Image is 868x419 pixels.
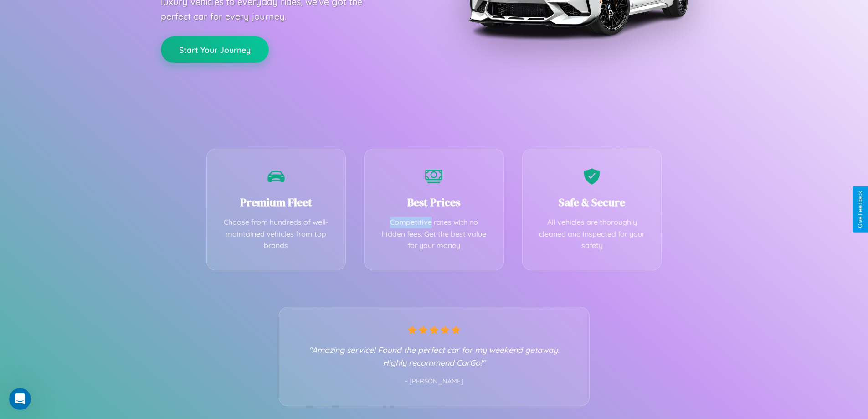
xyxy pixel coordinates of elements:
h3: Safe & Secure [536,195,648,210]
h3: Best Prices [378,195,490,210]
p: "Amazing service! Found the perfect car for my weekend getaway. Highly recommend CarGo!" [298,343,571,369]
p: - [PERSON_NAME] [298,376,571,388]
p: Choose from hundreds of well-maintained vehicles from top brands [221,217,332,252]
button: Start Your Journey [161,36,269,63]
p: All vehicles are thoroughly cleaned and inspected for your safety [536,217,648,252]
iframe: Intercom live chat [9,388,31,410]
h3: Premium Fleet [221,195,332,210]
p: Competitive rates with no hidden fees. Get the best value for your money [378,217,490,252]
div: Give Feedback [857,191,863,228]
